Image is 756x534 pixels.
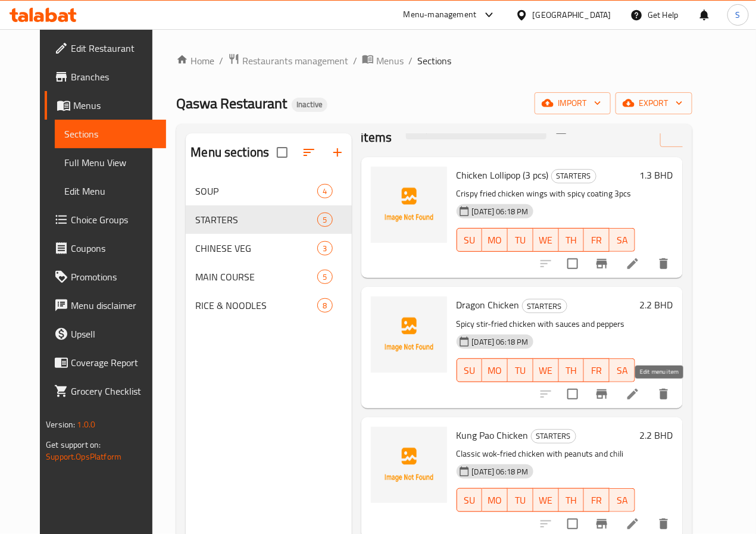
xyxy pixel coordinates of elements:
[371,427,447,503] img: Kung Pao Chicken
[457,358,483,382] button: SU
[736,8,741,21] span: S
[626,257,640,271] a: Edit menu item
[64,127,157,141] span: Sections
[588,249,616,278] button: Branch-specific-item
[457,228,483,252] button: SU
[457,186,635,201] p: Crispy fried chicken wings with spicy coating 3pcs
[584,488,610,512] button: FR
[71,384,157,398] span: Grocery Checklist
[614,362,630,379] span: SA
[457,166,549,184] span: Chicken Lollipop (3 pcs)
[508,358,533,382] button: TU
[317,298,332,313] div: items
[270,140,295,165] span: Select all sections
[513,362,529,379] span: TU
[195,298,317,313] div: RICE & NOODLES
[295,138,323,167] span: Sort sections
[71,241,157,255] span: Coupons
[538,232,554,249] span: WE
[186,177,351,205] div: SOUP4
[551,169,596,183] div: STARTERS
[531,429,576,444] div: STARTERS
[45,263,166,291] a: Promotions
[404,8,477,22] div: Menu-management
[186,205,351,234] div: STARTERS5
[457,426,529,444] span: Kung Pao Chicken
[45,205,166,234] a: Choice Groups
[71,355,157,370] span: Coverage Report
[538,362,554,379] span: WE
[614,232,630,249] span: SA
[45,91,166,120] a: Menus
[467,336,533,348] span: [DATE] 06:18 PM
[626,517,640,531] a: Edit menu item
[45,377,166,405] a: Grocery Checklist
[589,492,605,509] span: FR
[77,417,96,432] span: 1.0.0
[353,54,357,68] li: /
[71,213,157,227] span: Choice Groups
[462,362,478,379] span: SU
[46,449,121,464] a: Support.OpsPlatform
[45,291,166,320] a: Menu disclaimer
[625,96,683,111] span: export
[195,184,317,198] span: SOUP
[55,177,166,205] a: Edit Menu
[552,169,596,183] span: STARTERS
[292,99,327,110] span: Inactive
[318,271,332,283] span: 5
[318,186,332,197] span: 4
[614,492,630,509] span: SA
[376,54,404,68] span: Menus
[487,232,503,249] span: MO
[610,228,635,252] button: SA
[190,143,269,161] h2: Menu sections
[228,53,348,68] a: Restaurants management
[640,167,673,183] h6: 1.3 BHD
[482,488,508,512] button: MO
[560,382,585,407] span: Select to update
[292,98,327,112] div: Inactive
[467,206,533,217] span: [DATE] 06:18 PM
[508,488,533,512] button: TU
[533,228,559,252] button: WE
[317,184,332,198] div: items
[533,8,611,21] div: [GEOGRAPHIC_DATA]
[408,54,413,68] li: /
[195,213,317,227] span: STARTERS
[533,488,559,512] button: WE
[186,234,351,263] div: CHINESE VEG3
[318,243,332,254] span: 3
[462,492,478,509] span: SU
[371,167,447,243] img: Chicken Lollipop (3 pcs)
[482,358,508,382] button: MO
[522,299,567,313] div: STARTERS
[610,488,635,512] button: SA
[589,362,605,379] span: FR
[45,63,166,91] a: Branches
[317,241,332,255] div: items
[317,270,332,284] div: items
[610,358,635,382] button: SA
[649,380,678,408] button: delete
[219,54,223,68] li: /
[242,54,348,68] span: Restaurants management
[649,249,678,278] button: delete
[417,54,451,68] span: Sections
[323,138,352,167] button: Add section
[45,320,166,348] a: Upsell
[457,488,483,512] button: SU
[46,437,101,452] span: Get support on:
[55,120,166,148] a: Sections
[640,427,673,444] h6: 2.2 BHD
[195,241,317,255] div: CHINESE VEG
[186,291,351,320] div: RICE & NOODLES8
[73,98,157,113] span: Menus
[176,54,214,68] a: Home
[513,232,529,249] span: TU
[176,53,692,68] nav: breadcrumb
[195,270,317,284] span: MAIN COURSE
